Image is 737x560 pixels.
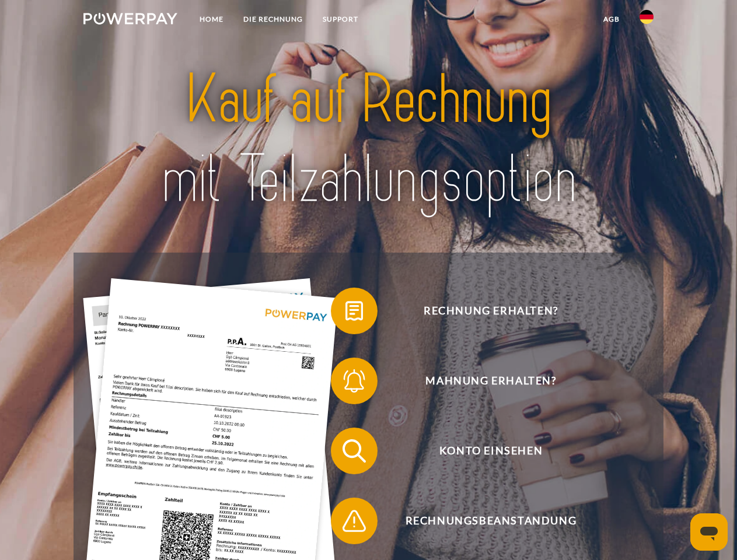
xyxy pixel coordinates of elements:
span: Rechnungsbeanstandung [348,498,634,544]
button: Rechnungsbeanstandung [331,498,634,544]
a: DIE RECHNUNG [233,9,313,30]
span: Konto einsehen [348,428,634,474]
button: Konto einsehen [331,428,634,474]
img: qb_bell.svg [340,366,369,395]
img: qb_bill.svg [340,296,369,325]
span: Rechnung erhalten? [348,288,634,334]
img: qb_warning.svg [340,506,369,535]
iframe: Schaltfläche zum Öffnen des Messaging-Fensters [690,513,728,551]
img: logo-powerpay-white.svg [83,13,177,24]
a: Home [190,9,233,30]
span: Mahnung erhalten? [348,358,634,404]
a: agb [593,9,630,30]
img: title-powerpay_de.svg [111,56,626,223]
a: SUPPORT [313,9,368,30]
button: Mahnung erhalten? [331,358,634,404]
img: qb_search.svg [340,436,369,466]
button: Rechnung erhalten? [331,288,634,334]
img: de [640,10,654,24]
